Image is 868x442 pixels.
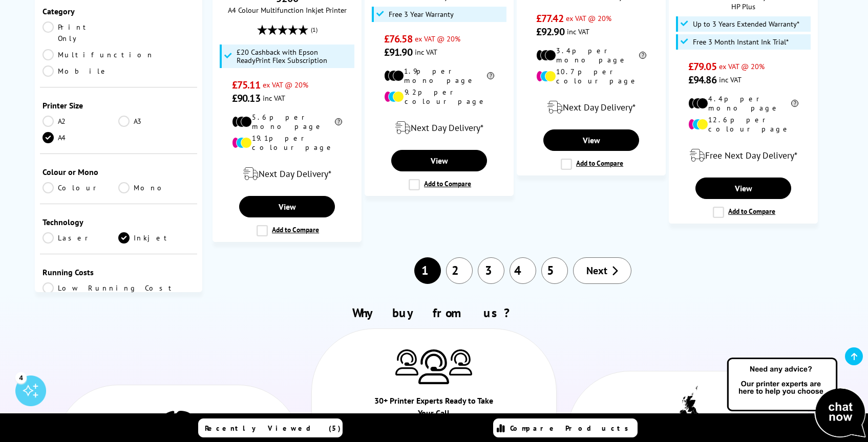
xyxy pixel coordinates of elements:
img: Printer Experts [449,349,472,375]
a: A3 [118,116,195,127]
div: 30+ Printer Experts Ready to Take Your Call [373,394,495,424]
span: £76.58 [384,32,412,46]
a: 4 [510,257,536,284]
span: £75.11 [232,78,260,92]
a: View [695,178,791,199]
li: 19.1p per colour page [232,134,342,152]
span: £20 Cashback with Epson ReadyPrint Flex Subscription [237,48,352,64]
a: View [543,129,639,151]
span: A4 Colour Multifunction Inkjet Printer [218,5,356,15]
div: Printer Size [43,100,195,110]
li: 9.2p per colour page [384,87,494,106]
img: Open Live Chat window [725,356,868,440]
img: UK tax payer [675,386,704,433]
a: Mobile [43,65,119,77]
span: £77.42 [536,12,563,25]
span: Compare Products [510,424,634,433]
div: modal_delivery [674,141,812,170]
span: Free 3 Year Warranty [389,10,454,18]
li: 12.6p per colour page [688,115,798,134]
span: Up to 3 Years Extended Warranty* [693,20,799,28]
span: inc VAT [567,27,589,36]
li: 1.9p per mono page [384,67,494,85]
div: Running Costs [43,267,195,277]
label: Add to Compare [713,207,775,218]
span: inc VAT [719,75,742,84]
div: 4 [15,372,27,383]
span: inc VAT [263,93,285,103]
span: ex VAT @ 20% [719,61,765,71]
a: Low Running Cost [43,282,195,294]
a: 3 [478,257,504,284]
a: Compare Products [493,418,638,437]
a: View [391,150,486,171]
span: £94.86 [688,73,716,86]
span: £92.90 [536,25,564,38]
a: A4 [43,132,119,143]
span: ex VAT @ 20% [566,13,611,23]
a: Next [573,257,631,284]
span: ex VAT @ 20% [263,80,308,90]
label: Add to Compare [561,159,623,170]
a: Print Only [43,21,119,44]
img: Printer Experts [418,349,449,385]
h2: Why buy from us? [50,305,817,321]
a: View [239,196,334,217]
a: 2 [446,257,473,284]
a: 5 [541,257,568,284]
div: Colour or Mono [43,167,195,177]
span: Next [586,264,607,277]
span: £91.90 [384,46,412,59]
a: A2 [43,116,119,127]
span: (1) [311,20,317,39]
a: Recently Viewed (5) [198,418,343,437]
a: Multifunction [43,49,154,60]
label: Add to Compare [257,225,319,236]
span: ex VAT @ 20% [415,34,460,43]
a: Colour [43,182,119,193]
a: Mono [118,182,195,193]
span: £90.13 [232,92,260,105]
li: 5.6p per mono page [232,113,342,131]
li: 10.7p per colour page [536,67,646,85]
span: inc VAT [415,47,437,57]
div: modal_delivery [522,93,660,122]
span: Free 3 Month Instant Ink Trial* [693,38,789,46]
label: Add to Compare [409,179,471,190]
span: Recently Viewed (5) [205,424,341,433]
a: Inkjet [118,232,195,244]
a: Laser [43,232,119,244]
li: 3.4p per mono page [536,46,646,64]
div: Category [43,6,195,16]
div: modal_delivery [218,160,356,188]
span: £79.05 [688,60,716,73]
div: modal_delivery [370,114,508,142]
div: Technology [43,217,195,227]
li: 4.4p per mono page [688,94,798,113]
img: Printer Experts [395,349,418,375]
